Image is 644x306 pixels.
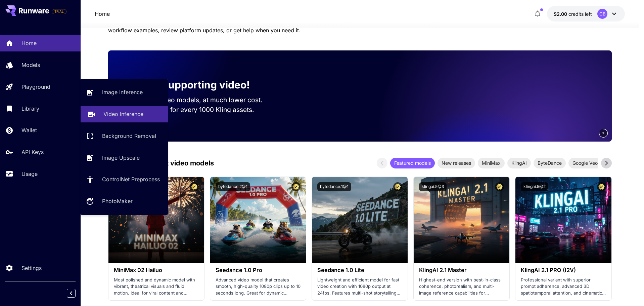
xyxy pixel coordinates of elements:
button: Certified Model – Vetted for best performance and includes a commercial license. [393,182,402,191]
img: alt [515,177,611,263]
p: Image Inference [102,88,143,96]
span: $2.00 [554,11,568,17]
img: alt [414,177,509,263]
h3: Seedance 1.0 Lite [317,267,402,273]
a: ControlNet Preprocess [81,171,168,188]
p: Home [95,10,110,18]
p: Run the best video models, at much lower cost. [119,95,275,105]
span: credits left [568,11,592,17]
button: klingai:5@3 [419,182,447,191]
nav: breadcrumb [95,10,110,18]
span: MiniMax [478,159,505,166]
p: Now supporting video! [138,77,250,92]
p: Most polished and dynamic model with vibrant, theatrical visuals and fluid motion. Ideal for vira... [114,277,199,297]
p: Home [21,39,37,47]
a: Background Removal [81,128,168,144]
span: KlingAI [507,159,531,166]
span: 2 [602,130,604,136]
p: PhotoMaker [102,197,133,205]
button: bytedance:2@1 [216,182,250,191]
button: Collapse sidebar [67,289,76,298]
img: alt [108,177,204,263]
button: bytedance:1@1 [317,182,351,191]
span: Add your payment card to enable full platform functionality. [52,7,66,15]
div: $2.00 [554,10,592,17]
p: Highest-end version with best-in-class coherence, photorealism, and multi-image reference capabil... [419,277,504,297]
button: $2.00 [547,6,625,22]
span: TRIAL [52,9,66,14]
p: Library [21,105,39,113]
p: Playground [21,83,50,91]
p: Save up to $500 for every 1000 Kling assets. [119,105,275,115]
a: Image Inference [81,84,168,101]
p: Wallet [21,126,37,134]
button: klingai:5@2 [521,182,548,191]
img: alt [312,177,408,263]
p: Usage [21,170,38,178]
a: Video Inference [81,106,168,122]
span: ByteDance [534,159,566,166]
p: ControlNet Preprocess [102,175,160,183]
span: Google Veo [568,159,602,166]
p: Professional variant with superior prompt adherence, advanced 3D spatiotemporal attention, and ci... [521,277,606,297]
p: Models [21,61,40,69]
a: PhotoMaker [81,193,168,209]
button: Certified Model – Vetted for best performance and includes a commercial license. [291,182,301,191]
span: Featured models [390,159,435,166]
h3: KlingAI 2.1 Master [419,267,504,273]
p: API Keys [21,148,44,156]
button: Certified Model – Vetted for best performance and includes a commercial license. [190,182,199,191]
p: Advanced video model that creates smooth, high-quality 1080p clips up to 10 seconds long. Great f... [216,277,301,297]
p: Video Inference [103,110,143,118]
h3: KlingAI 2.1 PRO (I2V) [521,267,606,273]
h3: MiniMax 02 Hailuo [114,267,199,273]
a: Image Upscale [81,149,168,166]
p: Lightweight and efficient model for fast video creation with 1080p output at 24fps. Features mult... [317,277,402,297]
div: Collapse sidebar [72,287,81,299]
p: Settings [21,264,42,272]
h3: Seedance 1.0 Pro [216,267,301,273]
img: alt [210,177,306,263]
p: Background Removal [102,132,156,140]
span: New releases [438,159,475,166]
button: Certified Model – Vetted for best performance and includes a commercial license. [597,182,606,191]
button: Certified Model – Vetted for best performance and includes a commercial license. [495,182,504,191]
div: CB [597,9,607,19]
p: Image Upscale [102,154,140,162]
